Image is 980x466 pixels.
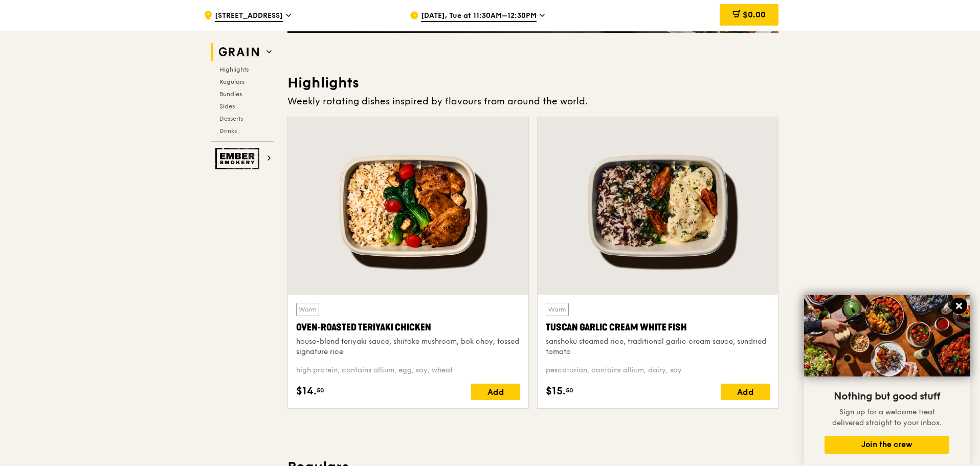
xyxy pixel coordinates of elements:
span: Sign up for a welcome treat delivered straight to your inbox. [832,408,942,427]
button: Join the crew [825,436,949,454]
img: Grain web logo [215,43,262,61]
h3: Highlights [287,74,778,92]
span: Bundles [219,91,242,98]
img: DSC07876-Edit02-Large.jpeg [804,295,970,376]
div: high protein, contains allium, egg, soy, wheat [296,365,520,375]
span: $15. [546,384,566,399]
div: Warm [296,303,319,316]
div: Add [471,384,520,400]
div: Oven‑Roasted Teriyaki Chicken [296,320,520,335]
div: Weekly rotating dishes inspired by flavours from around the world. [287,94,778,108]
div: house-blend teriyaki sauce, shiitake mushroom, bok choy, tossed signature rice [296,337,520,357]
span: $0.00 [743,10,766,19]
div: Tuscan Garlic Cream White Fish [546,320,770,335]
span: [STREET_ADDRESS] [215,11,283,22]
span: 50 [566,386,573,394]
span: Sides [219,103,235,110]
span: Highlights [219,66,249,73]
span: 50 [317,386,324,394]
span: Regulars [219,78,244,85]
div: pescatarian, contains allium, dairy, soy [546,365,770,375]
button: Close [951,298,967,314]
span: Nothing but good stuff [834,390,940,403]
span: Drinks [219,127,237,135]
div: sanshoku steamed rice, traditional garlic cream sauce, sundried tomato [546,337,770,357]
div: Add [721,384,770,400]
span: $14. [296,384,317,399]
div: Warm [546,303,569,316]
span: Desserts [219,115,243,122]
span: [DATE], Tue at 11:30AM–12:30PM [421,11,537,22]
img: Ember Smokery web logo [215,148,262,169]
